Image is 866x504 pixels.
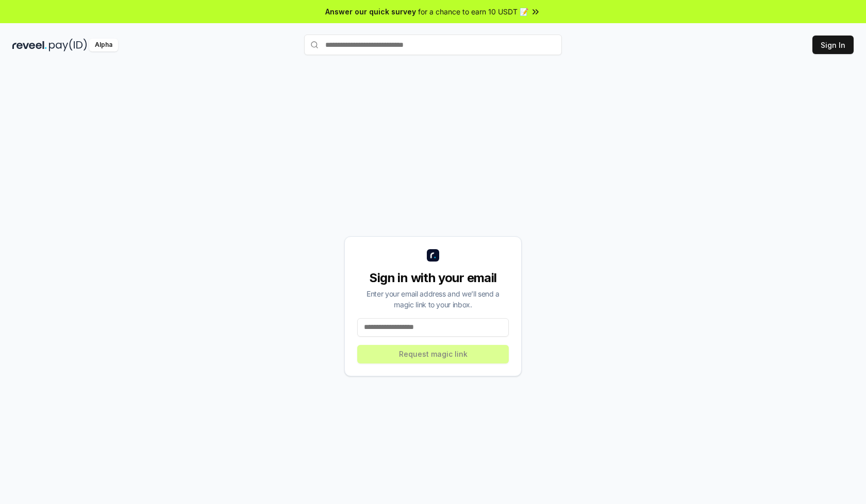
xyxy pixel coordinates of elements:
[418,6,528,17] span: for a chance to earn 10 USDT 📝
[427,249,439,262] img: logo_small
[812,36,854,54] button: Sign In
[12,39,47,51] img: reveel_dark
[89,39,118,51] div: Alpha
[325,6,416,17] span: Answer our quick survey
[357,270,509,286] div: Sign in with your email
[357,288,509,310] div: Enter your email address and we’ll send a magic link to your inbox.
[49,39,87,51] img: pay_id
